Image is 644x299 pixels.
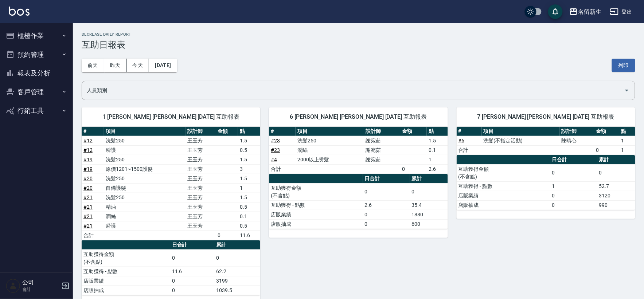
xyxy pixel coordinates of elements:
[619,136,635,145] td: 1
[83,185,93,191] a: #20
[364,136,401,145] td: 謝宛茹
[607,5,635,19] button: 登出
[3,83,70,102] button: 客戶管理
[82,40,635,50] h3: 互助日報表
[410,210,448,219] td: 1880
[238,164,260,174] td: 3
[127,59,149,72] button: 今天
[186,136,216,145] td: 王玉芳
[186,193,216,202] td: 王玉芳
[82,59,104,72] button: 前天
[269,210,363,219] td: 店販業績
[271,157,277,162] a: #4
[457,127,635,155] table: a dense table
[363,174,410,184] th: 日合計
[621,84,633,96] button: Open
[597,200,635,210] td: 990
[186,127,216,136] th: 設計師
[186,221,216,231] td: 王玉芳
[550,155,597,165] th: 日合計
[186,155,216,164] td: 王玉芳
[170,267,215,276] td: 11.6
[186,183,216,193] td: 王玉芳
[550,181,597,191] td: 1
[278,113,439,121] span: 6 [PERSON_NAME] [PERSON_NAME] [DATE] 互助報表
[296,145,364,155] td: 潤絲
[269,164,296,174] td: 合計
[83,213,93,219] a: #21
[9,7,30,16] img: Logo
[238,183,260,193] td: 1
[457,181,550,191] td: 互助獲得 - 點數
[170,276,215,286] td: 0
[104,136,186,145] td: 洗髮250
[458,138,465,143] a: #6
[186,145,216,155] td: 王玉芳
[104,145,186,155] td: 瞬護
[410,174,448,184] th: 累計
[619,145,635,155] td: 1
[170,249,215,267] td: 0
[214,276,260,286] td: 3199
[82,231,104,240] td: 合計
[216,231,238,240] td: 0
[566,4,604,19] button: 名留新生
[186,174,216,183] td: 王玉芳
[90,113,251,121] span: 1 [PERSON_NAME] [PERSON_NAME] [DATE] 互助報表
[3,26,70,45] button: 櫃檯作業
[612,59,635,72] button: 列印
[83,138,93,143] a: #12
[104,221,186,231] td: 瞬護
[238,145,260,155] td: 0.5
[238,127,260,136] th: 點
[550,191,597,200] td: 0
[85,84,621,97] input: 人員名稱
[83,147,93,153] a: #12
[269,127,296,136] th: #
[82,286,170,295] td: 店販抽成
[597,155,635,165] th: 累計
[216,127,238,136] th: 金額
[82,127,104,136] th: #
[269,200,363,210] td: 互助獲得 - 點數
[238,136,260,145] td: 1.5
[271,147,280,153] a: #23
[82,240,260,295] table: a dense table
[364,127,401,136] th: 設計師
[269,127,448,174] table: a dense table
[465,113,627,121] span: 7 [PERSON_NAME] [PERSON_NAME] [DATE] 互助報表
[238,202,260,212] td: 0.5
[548,4,563,19] button: save
[82,249,170,267] td: 互助獲得金額 (不含點)
[83,223,93,229] a: #21
[578,7,601,16] div: 名留新生
[410,200,448,210] td: 35.4
[427,145,448,155] td: 0.1
[104,127,186,136] th: 項目
[104,155,186,164] td: 洗髮250
[269,183,363,200] td: 互助獲得金額 (不含點)
[363,210,410,219] td: 0
[82,276,170,286] td: 店販業績
[457,191,550,200] td: 店販業績
[214,249,260,267] td: 0
[104,164,186,174] td: 原價1201~1500護髮
[597,191,635,200] td: 3120
[269,219,363,229] td: 店販抽成
[104,202,186,212] td: 精油
[296,127,364,136] th: 項目
[238,193,260,202] td: 1.5
[457,155,635,210] table: a dense table
[3,64,70,83] button: 報表及分析
[457,200,550,210] td: 店販抽成
[104,193,186,202] td: 洗髮250
[427,127,448,136] th: 點
[238,174,260,183] td: 1.5
[104,183,186,193] td: 自備護髮
[560,136,594,145] td: 陳晴心
[149,59,177,72] button: [DATE]
[550,200,597,210] td: 0
[186,202,216,212] td: 王玉芳
[214,240,260,250] th: 累計
[83,157,93,162] a: #19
